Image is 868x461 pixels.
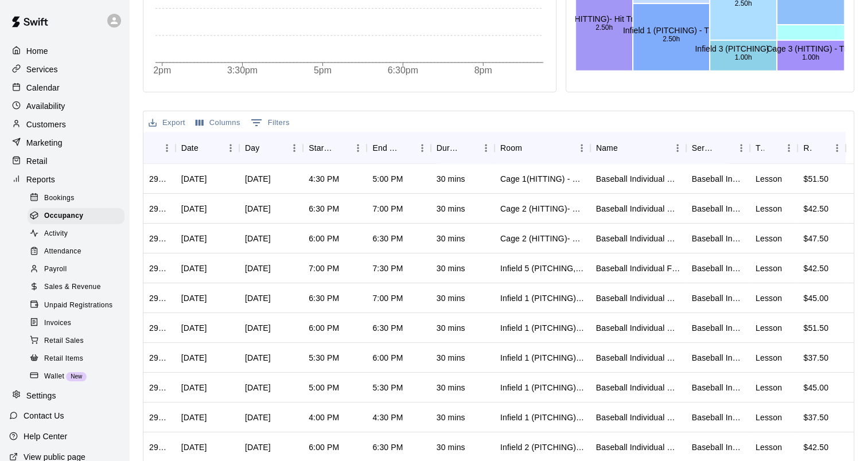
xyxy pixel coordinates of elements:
[26,174,55,185] p: Reports
[149,263,170,274] div: 2964600
[181,412,207,423] div: 10/09/2025
[431,132,495,164] div: Duration
[663,35,680,43] text: 2.50h
[239,132,303,164] div: Day
[388,66,418,76] tspan: 6:30pm
[245,263,271,274] div: Thursday
[9,79,120,96] div: Calendar
[44,318,71,329] span: Invoices
[309,322,339,334] div: 6:00 PM
[44,193,75,204] span: Bookings
[500,352,585,364] div: Infield 1 (PITCHING) - TBK
[28,351,124,367] div: Retail Items
[596,292,680,304] div: Baseball Individual PITCHING - 30 minutes
[146,114,188,132] button: Export
[692,352,744,364] div: Baseball Individual PITCHING - 30 minutes
[398,140,414,156] button: Sort
[181,292,207,304] div: 10/09/2025
[44,246,81,257] span: Attendance
[245,233,271,244] div: Thursday
[181,263,207,274] div: 10/09/2025
[28,226,124,242] div: Activity
[309,263,339,274] div: 7:00 PM
[596,442,680,453] div: Baseball Individual PITCHING - 30 minutes
[44,371,64,382] span: Wallet
[461,140,477,156] button: Sort
[734,53,752,61] text: 1.00h
[618,140,634,156] button: Sort
[372,322,403,334] div: 6:30 PM
[500,412,585,423] div: Infield 1 (PITCHING) - TBK
[596,412,680,423] div: Baseball Individual PITCHING - 30 minutes
[245,132,259,164] div: Day
[803,442,828,453] div: $42.50
[198,140,215,156] button: Sort
[803,173,828,185] div: $51.50
[828,139,846,157] button: Menu
[245,352,271,364] div: Thursday
[692,442,744,453] div: Baseball Individual PITCHING - 30 minutes
[26,64,58,75] p: Services
[28,315,124,331] div: Invoices
[437,382,465,393] div: 30 mins
[245,412,271,423] div: Thursday
[28,314,129,332] a: Invoices
[437,233,465,244] div: 30 mins
[596,233,680,244] div: Baseball Individual HITTING - 30 minutes
[26,119,66,130] p: Customers
[181,233,207,244] div: 10/09/2025
[143,132,176,164] div: ID
[181,442,207,453] div: 10/09/2025
[756,173,782,185] div: Lesson
[26,100,65,112] p: Availability
[692,292,744,304] div: Baseball Individual PITCHING - 30 minutes
[756,263,782,274] div: Lesson
[812,140,828,156] button: Sort
[309,412,339,423] div: 4:00 PM
[245,322,271,334] div: Thursday
[28,244,124,260] div: Attendance
[372,263,403,274] div: 7:30 PM
[26,137,63,149] p: Marketing
[245,292,271,304] div: Thursday
[803,352,828,364] div: $37.50
[149,382,170,393] div: 2964557
[259,140,275,156] button: Sort
[245,382,271,393] div: Thursday
[692,263,744,274] div: Baseball Individual FIELDING - 30 minutes
[596,263,680,274] div: Baseball Individual FIELDING - 30 minutes
[595,24,613,32] text: 2.50h
[26,155,48,167] p: Retail
[733,139,750,157] button: Menu
[522,140,538,156] button: Sort
[9,134,120,151] a: Marketing
[28,208,124,224] div: Occupancy
[28,225,129,243] a: Activity
[803,263,828,274] div: $42.50
[596,132,618,164] div: Name
[309,292,339,304] div: 6:30 PM
[26,390,56,401] p: Settings
[44,264,67,275] span: Payroll
[437,292,465,304] div: 30 mins
[686,132,750,164] div: Service
[9,116,120,133] a: Customers
[309,382,339,393] div: 5:00 PM
[149,412,170,423] div: 2964528
[181,322,207,334] div: 10/09/2025
[28,243,129,261] a: Attendance
[756,132,764,164] div: Type
[44,228,68,240] span: Activity
[372,203,403,214] div: 7:00 PM
[153,66,171,76] tspan: 2pm
[9,171,120,188] a: Reports
[372,442,403,453] div: 6:30 PM
[596,352,680,364] div: Baseball Individual PITCHING - 30 minutes
[372,233,403,244] div: 6:30 PM
[149,442,170,453] div: 2964526
[756,233,782,244] div: Lesson
[9,153,120,170] div: Retail
[437,442,465,453] div: 30 mins
[573,139,590,157] button: Menu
